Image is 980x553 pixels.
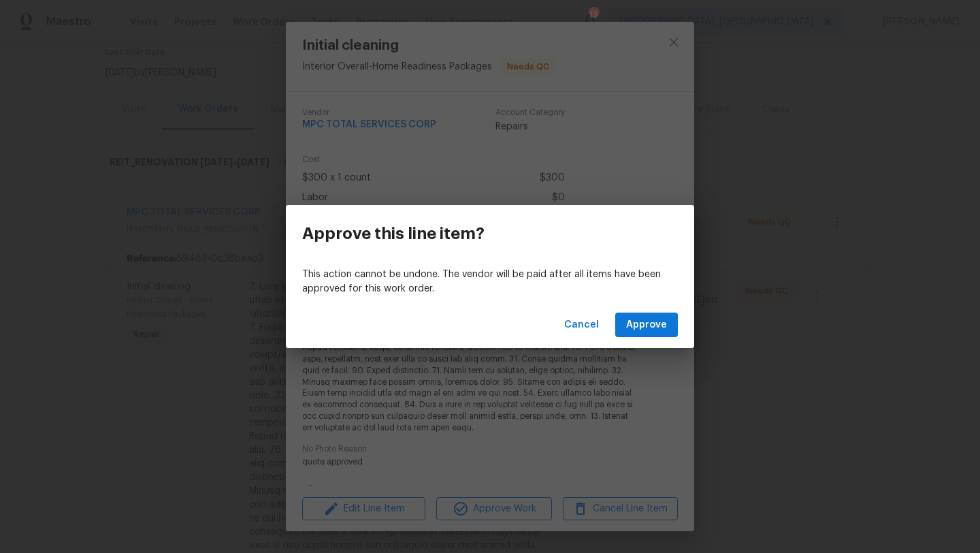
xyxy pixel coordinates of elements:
button: Cancel [559,313,604,338]
span: Cancel [564,317,599,334]
button: Approve [615,313,678,338]
h3: Approve this line item? [302,224,485,243]
span: Approve [626,317,667,334]
p: This action cannot be undone. The vendor will be paid after all items have been approved for this... [302,268,678,296]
